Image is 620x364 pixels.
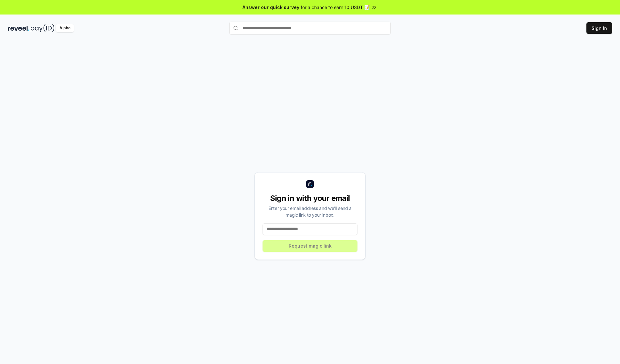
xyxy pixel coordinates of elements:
div: Sign in with your email [263,193,357,203]
span: Answer our quick survey [243,4,299,11]
div: Enter your email address and we’ll send a magic link to your inbox. [263,205,357,218]
img: pay_id [31,24,55,32]
img: logo_small [306,180,314,188]
button: Sign In [586,22,612,34]
div: Alpha [56,24,74,32]
span: for a chance to earn 10 USDT 📝 [301,4,370,11]
img: reveel_dark [8,24,29,32]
